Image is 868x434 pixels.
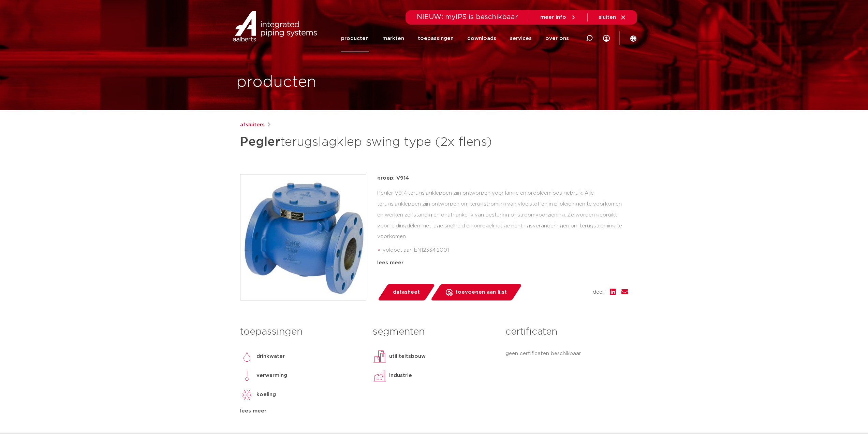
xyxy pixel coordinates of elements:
[389,372,412,380] p: industrie
[240,407,363,415] div: lees meer
[417,14,518,20] span: NIEUW: myIPS is beschikbaar
[377,284,435,300] a: datasheet
[240,136,280,148] strong: Pegler
[599,14,626,20] a: sluiten
[599,15,616,20] span: sluiten
[240,350,254,363] img: drinkwater
[240,174,366,300] img: Product Image for Pegler terugslagklep swing type (2x flens)
[505,350,628,358] p: geen certificaten beschikbaar
[240,388,254,402] img: koeling
[240,121,265,129] a: afsluiters
[540,15,566,20] span: meer info
[393,287,420,298] span: datasheet
[603,25,610,52] div: my IPS
[418,25,454,52] a: toepassingen
[256,391,276,399] p: koeling
[505,325,628,339] h3: certificaten
[389,352,426,361] p: utiliteitsbouw
[377,188,628,256] div: Pegler V914 terugslagkleppen zijn ontworpen voor lange en probleemloos gebruik. Alle terugslagkle...
[240,325,363,339] h3: toepassingen
[373,350,386,363] img: utiliteitsbouw
[240,369,254,382] img: verwarming
[341,25,369,52] a: producten
[256,352,285,361] p: drinkwater
[377,174,628,182] p: groep: V914
[236,71,317,93] h1: producten
[341,25,569,52] nav: Menu
[383,256,628,267] li: werkdruk 16 Bar bij -10°C to 120°C
[455,287,507,298] span: toevoegen aan lijst
[383,245,628,256] li: voldoet aan EN12334:2001
[256,372,287,380] p: verwarming
[240,132,496,152] h1: terugslagklep swing type (2x flens)
[510,25,532,52] a: services
[593,288,604,296] span: deel:
[382,25,404,52] a: markten
[467,25,496,52] a: downloads
[545,25,569,52] a: over ons
[373,369,386,382] img: industrie
[377,259,628,267] div: lees meer
[373,325,495,339] h3: segmenten
[540,14,576,20] a: meer info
